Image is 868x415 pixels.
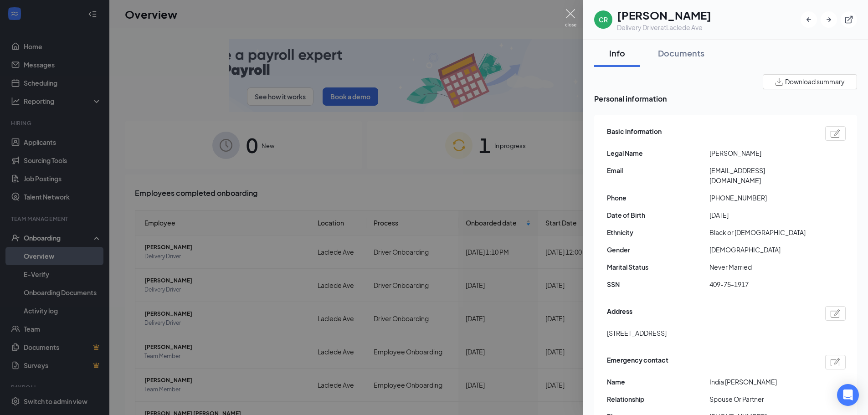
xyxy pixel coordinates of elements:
[617,23,711,32] div: Delivery Driver at Laclede Ave
[844,15,853,24] svg: ExternalLink
[617,7,711,23] h1: [PERSON_NAME]
[804,15,813,24] svg: ArrowLeftNew
[607,279,709,289] span: SSN
[607,210,709,220] span: Date of Birth
[709,227,812,237] span: Black or [DEMOGRAPHIC_DATA]
[599,15,608,24] div: CR
[607,227,709,237] span: Ethnicity
[709,262,812,272] span: Never Married
[709,210,812,220] span: [DATE]
[658,47,704,59] div: Documents
[603,47,631,59] div: Info
[821,11,837,28] button: ArrowRight
[607,193,709,203] span: Phone
[607,245,709,255] span: Gender
[709,193,812,203] span: [PHONE_NUMBER]
[824,15,833,24] svg: ArrowRight
[607,148,709,158] span: Legal Name
[607,165,709,175] span: Email
[709,245,812,255] span: [DEMOGRAPHIC_DATA]
[801,11,817,28] button: ArrowLeftNew
[607,328,667,338] span: [STREET_ADDRESS]
[709,165,812,185] span: [EMAIL_ADDRESS][DOMAIN_NAME]
[709,279,812,289] span: 409-75-1917
[607,394,709,404] span: Relationship
[607,306,632,321] span: Address
[785,77,845,87] span: Download summary
[607,355,668,369] span: Emergency contact
[607,126,662,141] span: Basic information
[709,148,812,158] span: [PERSON_NAME]
[763,74,857,89] button: Download summary
[594,93,857,104] span: Personal information
[841,11,857,28] button: ExternalLink
[709,394,812,404] span: Spouse Or Partner
[709,377,812,387] span: India [PERSON_NAME]
[607,377,709,387] span: Name
[607,262,709,272] span: Marital Status
[837,384,859,406] div: Open Intercom Messenger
